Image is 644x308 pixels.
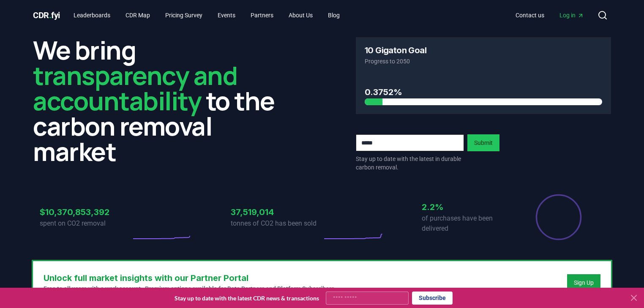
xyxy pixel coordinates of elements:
[67,8,347,23] nav: Main
[509,8,551,23] a: Contact us
[553,8,591,23] a: Log in
[158,8,209,23] a: Pricing Survey
[40,206,131,218] h3: $10,370,853,392
[231,206,322,218] h3: 37,519,014
[44,284,336,293] p: Free to all users with a work account. Premium options available for Data Partners and Platform S...
[33,37,288,164] h2: We bring to the carbon removal market
[211,8,242,23] a: Events
[559,11,584,19] span: Log in
[282,8,319,23] a: About Us
[40,218,131,229] p: spent on CO2 removal
[365,46,426,55] h3: 10 Gigaton Goal
[244,8,280,23] a: Partners
[119,8,157,23] a: CDR Map
[33,58,237,118] span: transparency and accountability
[535,194,582,241] div: Percentage of sales delivered
[422,213,513,234] p: of purchases have been delivered
[509,8,591,23] nav: Main
[49,10,52,20] span: .
[365,86,602,98] h3: 0.3752%
[567,274,600,291] button: Sign Up
[33,9,60,21] a: CDR.fyi
[365,57,602,65] p: Progress to 2050
[574,278,594,287] a: Sign Up
[67,8,117,23] a: Leaderboards
[231,218,322,229] p: tonnes of CO2 has been sold
[356,155,464,172] p: Stay up to date with the latest in durable carbon removal.
[33,10,60,20] span: CDR fyi
[467,134,499,151] button: Submit
[44,272,336,284] h3: Unlock full market insights with our Partner Portal
[321,8,347,23] a: Blog
[422,201,513,213] h3: 2.2%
